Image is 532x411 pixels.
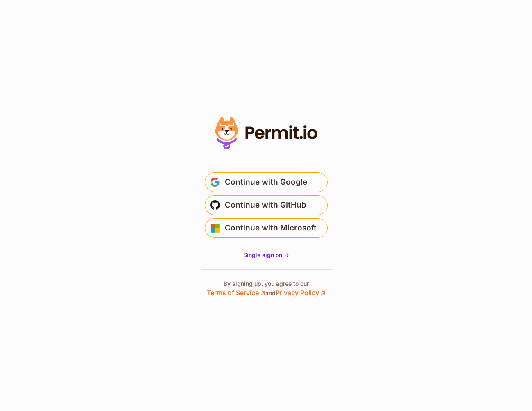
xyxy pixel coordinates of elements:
[225,221,317,235] span: Continue with Microsoft
[225,199,306,212] span: Continue with GitHub
[225,176,307,189] span: Continue with Google
[207,280,326,298] p: By signing up, you agree to our and
[276,289,326,297] a: Privacy Policy ↗
[243,251,289,258] span: Single sign on ->
[205,218,328,238] button: Continue with Microsoft
[207,289,265,297] a: Terms of Service ↗
[243,251,289,259] a: Single sign on ->
[205,195,328,215] button: Continue with GitHub
[205,172,328,192] button: Continue with Google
